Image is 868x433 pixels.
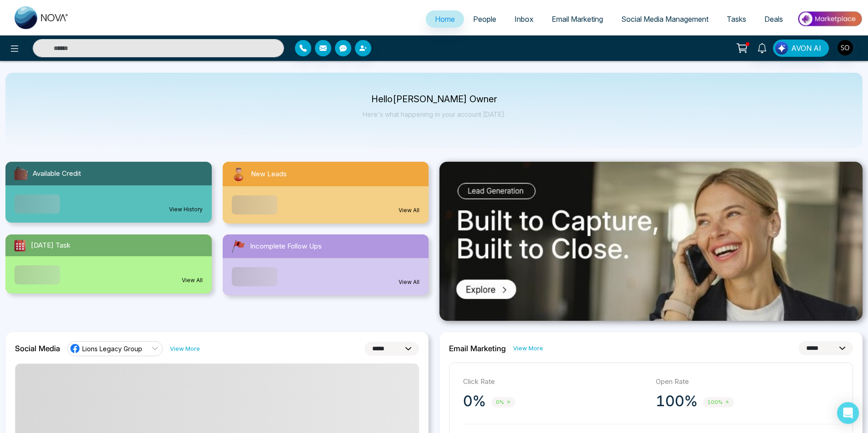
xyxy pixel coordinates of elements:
[250,241,322,252] span: Incomplete Follow Ups
[439,162,863,321] img: .
[449,344,506,353] h2: Email Marketing
[775,42,788,55] img: Lead Flow
[251,169,287,179] span: New Leads
[621,15,708,24] span: Social Media Management
[463,377,647,387] p: Click Rate
[170,344,200,353] a: View More
[15,344,60,353] h2: Social Media
[552,15,603,24] span: Email Marketing
[791,43,821,54] span: AVON AI
[505,10,543,28] a: Inbox
[473,15,496,24] span: People
[703,397,734,408] span: 100%
[727,15,746,24] span: Tasks
[363,110,506,118] p: Here's what happening in your account [DATE].
[399,278,419,286] a: View All
[656,377,839,387] p: Open Rate
[13,165,29,182] img: availableCredit.svg
[755,10,792,28] a: Deals
[797,9,863,29] img: Market-place.gif
[230,165,247,183] img: newLeads.svg
[426,10,464,28] a: Home
[718,10,755,28] a: Tasks
[773,40,829,57] button: AVON AI
[491,397,515,408] span: 0%
[838,40,853,55] img: User Avatar
[31,240,70,251] span: [DATE] Task
[230,238,246,254] img: followUps.svg
[837,402,859,424] div: Open Intercom Messenger
[513,344,543,353] a: View More
[463,392,486,410] p: 0%
[15,6,69,29] img: Nova CRM Logo
[435,15,455,24] span: Home
[514,15,534,24] span: Inbox
[363,95,506,103] p: Hello [PERSON_NAME] Owner
[217,162,434,224] a: New LeadsView All
[82,344,142,353] span: Lions Legacy Group
[464,10,505,28] a: People
[169,205,203,214] a: View History
[656,392,698,410] p: 100%
[612,10,718,28] a: Social Media Management
[543,10,612,28] a: Email Marketing
[33,169,81,179] span: Available Credit
[182,276,203,284] a: View All
[399,206,419,214] a: View All
[764,15,783,24] span: Deals
[217,234,434,295] a: Incomplete Follow UpsView All
[13,238,27,253] img: todayTask.svg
